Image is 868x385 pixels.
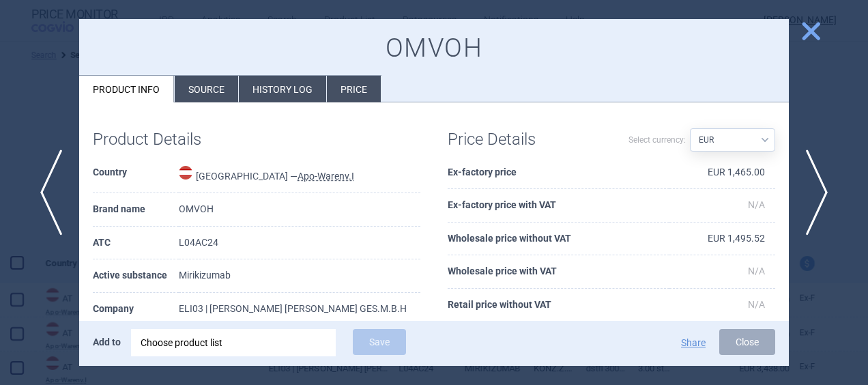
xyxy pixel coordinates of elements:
[748,266,765,276] span: N/A
[175,76,238,102] li: Source
[93,259,179,293] th: Active substance
[669,156,775,190] td: EUR 1,465.00
[681,338,706,347] button: Share
[448,223,669,256] th: Wholesale price without VAT
[93,227,179,260] th: ATC
[298,171,354,182] abbr: Apo-Warenv.I — Apothekerverlag Warenverzeichnis. Online database developed by the Österreichische...
[239,76,326,102] li: History log
[93,329,121,355] p: Add to
[179,227,420,260] td: L04AC24
[448,255,669,289] th: Wholesale price with VAT
[179,156,420,194] td: [GEOGRAPHIC_DATA] —
[628,128,686,152] label: Select currency:
[748,299,765,310] span: N/A
[93,156,179,194] th: Country
[327,76,381,102] li: Price
[141,329,326,356] div: Choose product list
[448,189,669,223] th: Ex-factory price with VAT
[93,33,775,64] h1: OMVOH
[93,130,257,149] h1: Product Details
[353,329,406,355] button: Save
[448,156,669,190] th: Ex-factory price
[79,76,174,102] li: Product info
[669,223,775,256] td: EUR 1,495.52
[131,329,336,356] div: Choose product list
[93,193,179,227] th: Brand name
[179,259,420,293] td: Mirikizumab
[179,193,420,227] td: OMVOH
[93,293,179,326] th: Company
[448,130,611,149] h1: Price Details
[448,289,669,322] th: Retail price without VAT
[179,166,192,180] img: Austria
[179,293,420,326] td: ELI03 | [PERSON_NAME] [PERSON_NAME] GES.M.B.H
[719,329,775,355] button: Close
[748,199,765,210] span: N/A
